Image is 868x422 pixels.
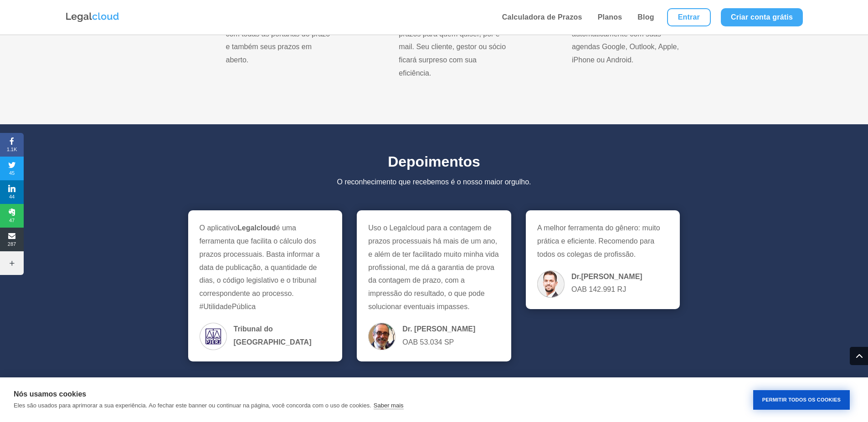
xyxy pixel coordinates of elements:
p: Sincronize seus prazos automaticamente com suas agendas Google, Outlook, Apple, iPhone ou Android. [572,15,680,67]
p: Eles são usados para aprimorar a sua experiência. Ao fechar este banner ou continuar na página, v... [14,402,371,409]
strong: Nós usamos cookies [14,390,86,398]
a: Entrar [667,8,711,26]
div: Uso o Legalcloud para a contagem de prazos processuais há mais de um ano, e além de ter facilitad... [368,222,499,350]
b: Dr.[PERSON_NAME] [571,273,642,280]
span: OAB 142.991 RJ [571,270,642,298]
p: Gere relatórios para impressão com todas as portarias do prazo e também seus prazos em aberto. [226,15,334,67]
strong: Legalcloud [237,224,276,232]
p: Compartilhe as simulações de prazos para quem quiser, por e-mail. Seu cliente, gestor ou sócio fi... [399,15,507,80]
a: Saber mais [374,402,404,409]
span: O reconhecimento que recebemos é o nosso maior orgulho. [337,178,531,186]
b: Dr. [PERSON_NAME] [402,325,475,333]
b: Tribunal do [GEOGRAPHIC_DATA] [234,325,312,346]
div: O aplicativo é uma ferramenta que facilita o cálculo dos prazos processuais. Basta informar a dat... [200,222,331,350]
img: Logo da Legalcloud [65,11,120,23]
a: Criar conta grátis [721,8,803,26]
div: A melhor ferramenta do gênero: muito prática e eficiente. Recomendo para todos os colegas de prof... [537,222,668,297]
button: Permitir Todos os Cookies [753,390,850,410]
span: OAB 53.034 SP [402,323,475,350]
img: Dr.-Jader-Macedo-Junior.png [368,323,395,350]
img: O-TJRJ-recomenda-a-Legalcloud.png [200,323,227,350]
img: Dr.-Felipe-Hanszmann.png [537,270,565,298]
span: Depoimentos [388,153,480,170]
